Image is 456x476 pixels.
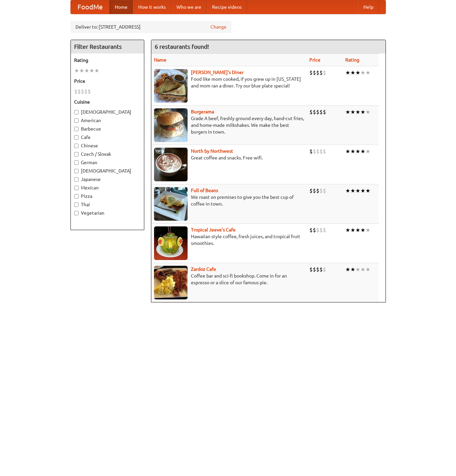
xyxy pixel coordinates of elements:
[345,266,350,273] li: ★
[109,0,133,14] a: Home
[191,188,218,193] a: Full of Beans
[74,117,141,124] label: American
[74,152,79,156] input: Czech / Slovak
[345,226,350,234] li: ★
[355,266,360,273] li: ★
[74,186,79,190] input: Mexican
[74,125,141,132] label: Barbecue
[74,168,141,174] label: [DEMOGRAPHIC_DATA]
[345,187,350,194] li: ★
[79,67,84,74] li: ★
[350,266,355,273] li: ★
[74,194,79,198] input: Pizza
[350,108,355,116] li: ★
[323,187,326,194] li: $
[74,135,79,140] input: Cafe
[71,40,144,53] h4: Filter Restaurants
[319,226,323,234] li: $
[74,210,141,216] label: Vegetarian
[74,109,141,115] label: [DEMOGRAPHIC_DATA]
[319,266,323,273] li: $
[74,67,79,74] li: ★
[319,69,323,76] li: $
[154,272,304,286] p: Coffee bar and sci-fi bookshop. Come in for an espresso or a slice of our famous pie.
[313,266,316,273] li: $
[316,226,319,234] li: $
[133,0,171,14] a: How it works
[360,148,365,155] li: ★
[74,211,79,215] input: Vegetarian
[316,148,319,155] li: $
[360,266,365,273] li: ★
[345,148,350,155] li: ★
[207,0,247,14] a: Recipe videos
[154,115,304,135] p: Grade A beef, freshly ground every day, hand-cut fries, and home-made milkshakes. We make the bes...
[360,69,365,76] li: ★
[74,201,141,208] label: Thai
[365,266,370,273] li: ★
[316,69,319,76] li: $
[319,108,323,116] li: $
[313,69,316,76] li: $
[309,187,313,194] li: $
[74,203,79,207] input: Thai
[89,67,94,74] li: ★
[74,159,141,166] label: German
[191,109,214,114] a: Burgerama
[309,57,320,63] a: Price
[191,227,236,232] a: Tropical Jeeve's Cafe
[309,226,313,234] li: $
[345,57,359,63] a: Rating
[316,108,319,116] li: $
[365,108,370,116] li: ★
[350,226,355,234] li: ★
[355,108,360,116] li: ★
[74,177,79,182] input: Japanese
[74,78,141,84] h5: Price
[345,69,350,76] li: ★
[365,69,370,76] li: ★
[365,148,370,155] li: ★
[323,69,326,76] li: $
[309,69,313,76] li: $
[323,226,326,234] li: $
[323,148,326,155] li: $
[78,88,81,95] li: $
[191,148,233,154] a: North by Northwest
[154,233,304,247] p: Hawaiian style coffee, fresh juices, and tropical fruit smoothies.
[74,99,141,105] h5: Cuisine
[360,108,365,116] li: ★
[74,176,141,183] label: Japanese
[358,0,379,14] a: Help
[74,184,141,191] label: Mexican
[323,108,326,116] li: $
[365,226,370,234] li: ★
[88,88,91,95] li: $
[154,108,188,142] img: burgerama.jpg
[309,266,313,273] li: $
[154,148,188,181] img: north.jpg
[319,187,323,194] li: $
[350,187,355,194] li: ★
[74,134,141,141] label: Cafe
[313,148,316,155] li: $
[350,148,355,155] li: ★
[360,226,365,234] li: ★
[360,187,365,194] li: ★
[154,57,166,63] a: Name
[154,69,188,103] img: sallys.jpg
[74,169,79,173] input: [DEMOGRAPHIC_DATA]
[71,0,109,14] a: FoodMe
[316,187,319,194] li: $
[319,148,323,155] li: $
[84,88,88,95] li: $
[74,57,141,64] h5: Rating
[154,187,188,221] img: beans.jpg
[74,151,141,157] label: Czech / Slovak
[74,110,79,114] input: [DEMOGRAPHIC_DATA]
[350,69,355,76] li: ★
[191,70,244,75] a: [PERSON_NAME]'s Diner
